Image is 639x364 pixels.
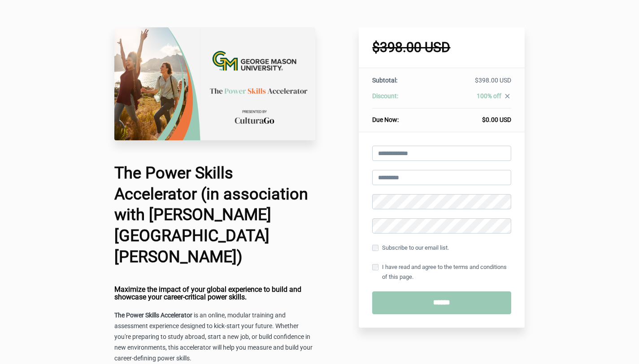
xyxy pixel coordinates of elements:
[372,91,430,108] th: Discount:
[372,245,378,251] input: Subscribe to our email list.
[372,243,449,253] label: Subscribe to our email list.
[114,286,315,301] h4: Maximize the impact of your global experience to build and showcase your career-critical power sk...
[372,77,397,84] span: Subtotal:
[431,76,511,91] td: $398.00 USD
[114,310,315,364] p: is an online, modular training and assessment experience designed to kick-start your future. Whet...
[372,264,378,270] input: I have read and agree to the terms and conditions of this page.
[114,27,315,140] img: a3e68b-4460-fe2-a77a-207fc7264441_University_Check_Out_Page_17_.png
[504,92,511,100] i: close
[501,92,511,102] a: close
[372,262,511,282] label: I have read and agree to the terms and conditions of this page.
[372,108,430,125] th: Due Now:
[372,41,511,54] h1: $398.00 USD
[114,163,315,268] h1: The Power Skills Accelerator (in association with [PERSON_NAME][GEOGRAPHIC_DATA][PERSON_NAME])
[477,92,501,100] span: 100% off
[114,312,192,319] strong: The Power Skills Accelerator
[482,116,511,123] span: $0.00 USD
